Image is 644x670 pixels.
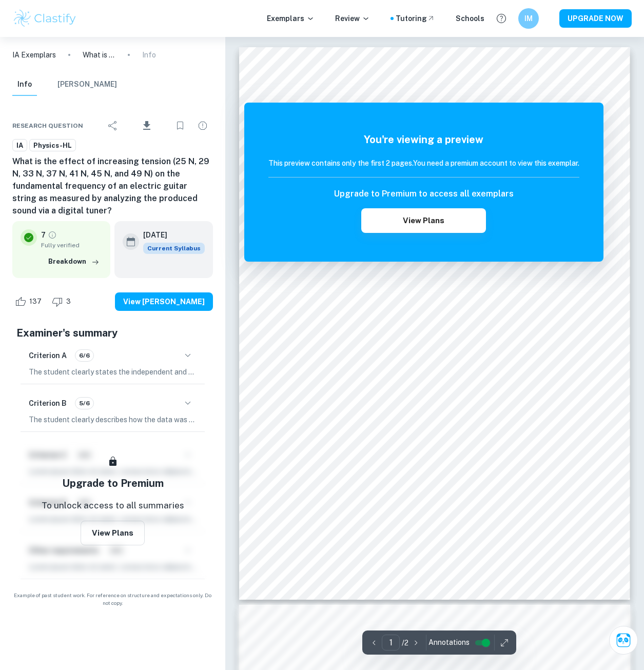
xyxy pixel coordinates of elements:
[125,112,168,139] div: Download
[456,13,484,24] a: Schools
[29,139,76,152] a: Physics-HL
[57,73,117,96] button: [PERSON_NAME]
[12,121,83,130] span: Research question
[12,49,56,61] a: IA Exemplars
[143,243,205,254] span: Current Syllabus
[335,13,370,24] p: Review
[103,115,123,136] div: Share
[12,155,213,217] h6: What is the effect of increasing tension (25 N, 29 N, 33 N, 37 N, 41 N, 45 N, and 49 N) on the fu...
[41,229,46,241] p: 7
[30,141,75,151] span: Physics-HL
[75,351,93,360] span: 6/6
[115,292,213,311] button: View [PERSON_NAME]
[41,241,102,250] span: Fully verified
[61,297,76,307] span: 3
[334,188,514,200] h6: Upgrade to Premium to access all exemplars
[361,208,485,233] button: View Plans
[518,8,539,29] button: IM
[143,243,205,254] div: This exemplar is based on the current syllabus. Feel free to refer to it for inspiration/ideas wh...
[143,229,197,241] h6: [DATE]
[42,499,184,513] p: To unlock access to all summaries
[170,115,190,136] div: Bookmark
[62,476,164,491] h5: Upgrade to Premium
[12,8,77,29] img: Clastify logo
[13,141,27,151] span: IA
[12,73,37,96] button: Info
[46,254,102,269] button: Breakdown
[16,325,209,341] h5: Examiner's summary
[396,13,435,24] a: Tutoring
[81,521,145,545] button: View Plans
[29,350,67,361] h6: Criterion A
[559,9,632,28] button: UPGRADE NOW
[493,10,510,27] button: Help and Feedback
[402,637,408,648] p: / 2
[48,230,57,240] a: Grade fully verified
[24,297,47,307] span: 137
[75,399,93,408] span: 5/6
[83,49,115,61] p: What is the effect of increasing tension (25 N, 29 N, 33 N, 37 N, 41 N, 45 N, and 49 N) on the fu...
[29,414,197,425] p: The student clearly describes how the data was obtained and processed, ensuring that each procedu...
[12,293,47,310] div: Like
[268,157,579,169] h6: This preview contains only the first 2 pages. You need a premium account to view this exemplar.
[142,49,156,61] p: Info
[268,132,579,147] h5: You're viewing a preview
[12,139,27,152] a: IA
[49,293,76,310] div: Dislike
[29,398,67,409] h6: Criterion B
[428,637,470,648] span: Annotations
[609,626,638,655] button: Ask Clai
[192,115,213,136] div: Report issue
[523,13,535,24] h6: IM
[29,366,197,378] p: The student clearly states the independent and dependent variables in the research question, prov...
[267,13,315,24] p: Exemplars
[12,592,213,607] span: Example of past student work. For reference on structure and expectations only. Do not copy.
